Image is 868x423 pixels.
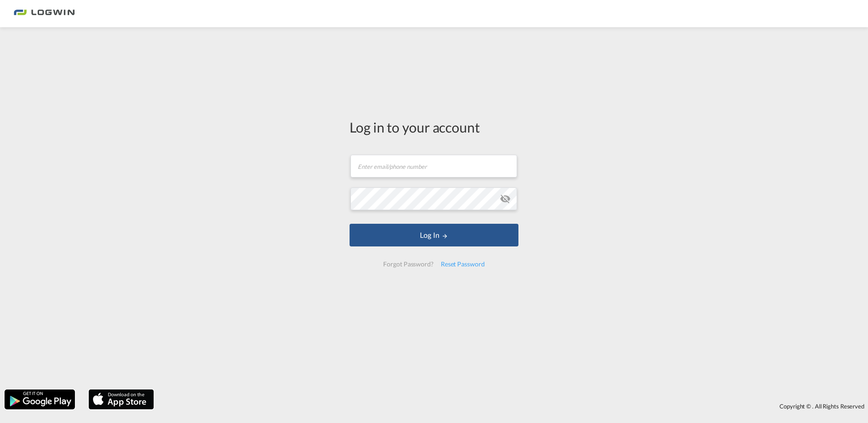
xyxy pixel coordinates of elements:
[14,4,75,24] img: bc73a0e0d8c111efacd525e4c8ad7d32.png
[350,118,518,137] div: Log in to your account
[500,193,511,204] md-icon: icon-eye-off
[350,224,518,246] button: LOGIN
[158,398,868,414] div: Copyright © . All Rights Reserved
[88,389,155,410] img: apple.png
[380,256,437,272] div: Forgot Password?
[4,389,76,410] img: google.png
[437,256,488,272] div: Reset Password
[350,155,517,177] input: Enter email/phone number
